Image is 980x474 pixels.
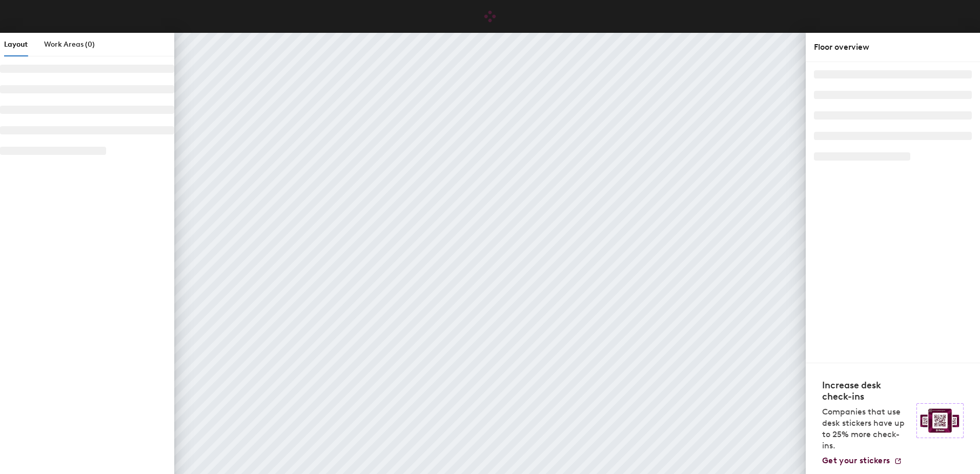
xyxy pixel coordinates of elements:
a: Get your stickers [822,456,902,466]
h4: Increase desk check-ins [822,380,910,402]
p: Companies that use desk stickers have up to 25% more check-ins. [822,406,910,451]
img: Sticker logo [916,403,964,438]
span: Work Areas (0) [44,40,95,49]
span: Layout [4,40,28,49]
div: Floor overview [814,41,972,53]
span: Get your stickers [822,456,890,465]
